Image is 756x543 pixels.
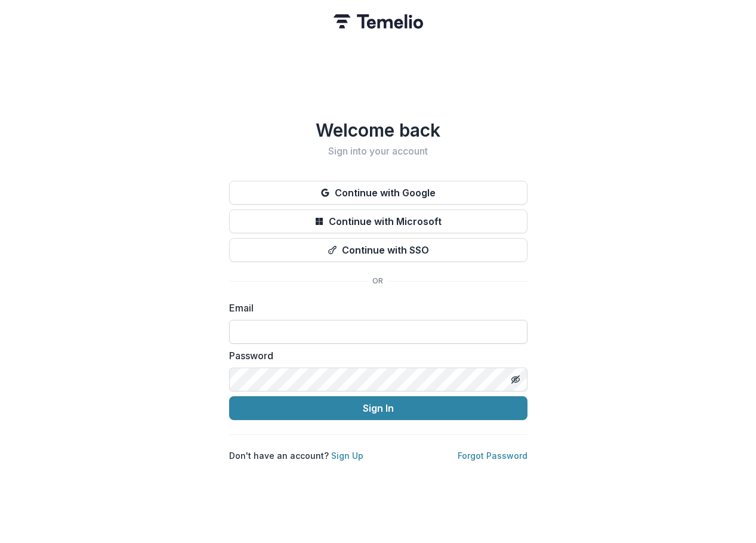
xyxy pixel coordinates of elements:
[229,396,527,420] button: Sign In
[334,14,423,29] img: Temelio
[229,181,527,205] button: Continue with Google
[506,370,525,389] button: Toggle password visibility
[458,451,527,461] a: Forgot Password
[229,238,527,262] button: Continue with SSO
[229,146,527,157] h2: Sign into your account
[229,449,363,462] p: Don't have an account?
[229,301,520,315] label: Email
[229,209,527,233] button: Continue with Microsoft
[229,119,527,141] h1: Welcome back
[331,451,363,461] a: Sign Up
[229,348,520,363] label: Password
